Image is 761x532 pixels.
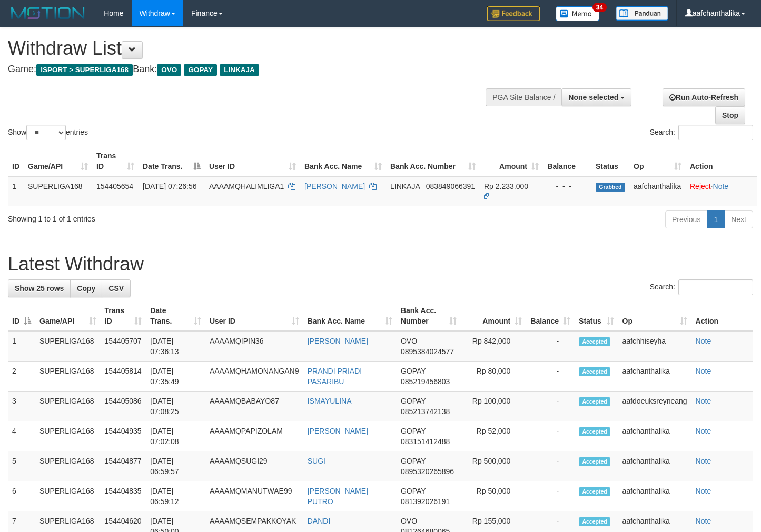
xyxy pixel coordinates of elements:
a: Run Auto-Refresh [663,88,745,106]
span: Copy 081392026191 to clipboard [401,497,450,506]
th: Action [691,301,753,331]
span: Copy 0895384024577 to clipboard [401,347,454,356]
td: [DATE] 07:35:49 [146,362,205,392]
img: MOTION_logo.png [8,5,88,21]
span: Copy 0895320265896 to clipboard [401,467,454,476]
td: 154404877 [101,451,146,481]
td: SUPERLIGA168 [35,392,101,421]
th: Amount: activate to sort column ascending [461,301,526,331]
a: Note [696,397,711,405]
span: Rp 2.233.000 [484,182,528,190]
a: Previous [665,210,707,228]
span: Grabbed [596,183,625,192]
span: Copy 085213742138 to clipboard [401,407,450,416]
input: Search: [678,279,753,295]
td: SUPERLIGA168 [35,481,101,511]
th: Bank Acc. Number: activate to sort column ascending [386,146,480,176]
a: Note [696,517,711,525]
span: Accepted [579,367,610,376]
td: 154404935 [101,421,146,451]
span: 34 [592,3,607,12]
a: Note [696,427,711,435]
td: 4 [8,421,35,451]
td: Rp 100,000 [461,392,526,421]
td: aafchanthalika [618,362,691,392]
span: OVO [401,517,417,525]
span: AAAAMQHALIMLIGA1 [209,182,284,190]
td: AAAAMQBABAYO87 [205,392,303,421]
span: Copy [77,284,95,293]
td: 1 [8,331,35,362]
span: CSV [108,284,124,293]
a: Show 25 rows [8,279,71,297]
span: GOPAY [184,64,217,76]
span: Copy 085219456803 to clipboard [401,377,450,386]
td: 154404835 [101,481,146,511]
th: ID: activate to sort column descending [8,301,35,331]
a: Note [696,337,711,345]
label: Show entries [8,125,88,140]
td: Rp 500,000 [461,451,526,481]
span: [DATE] 07:26:56 [143,182,196,190]
span: Accepted [579,337,610,346]
td: SUPERLIGA168 [35,451,101,481]
span: GOPAY [401,457,426,465]
td: [DATE] 06:59:57 [146,451,205,481]
th: Bank Acc. Name: activate to sort column ascending [303,301,397,331]
td: 3 [8,392,35,421]
span: Accepted [579,427,610,436]
th: Balance: activate to sort column ascending [526,301,575,331]
th: Game/API: activate to sort column ascending [35,301,101,331]
th: User ID: activate to sort column ascending [205,146,300,176]
span: None selected [568,93,618,102]
h1: Latest Withdraw [8,254,753,275]
select: Showentries [26,125,66,140]
a: [PERSON_NAME] PUTRO [308,487,368,506]
img: Feedback.jpg [487,6,540,21]
span: Show 25 rows [15,284,64,293]
td: AAAAMQSUGI29 [205,451,303,481]
span: Accepted [579,397,610,406]
th: Amount: activate to sort column ascending [480,146,543,176]
th: Date Trans.: activate to sort column ascending [146,301,205,331]
a: Note [696,487,711,495]
span: LINKAJA [390,182,420,190]
a: SUGI [308,457,325,465]
td: 154405086 [101,392,146,421]
th: Trans ID: activate to sort column ascending [92,146,139,176]
th: Bank Acc. Name: activate to sort column ascending [300,146,386,176]
td: Rp 842,000 [461,331,526,362]
td: Rp 80,000 [461,362,526,392]
span: GOPAY [401,367,426,375]
th: User ID: activate to sort column ascending [205,301,303,331]
label: Search: [650,279,753,295]
td: SUPERLIGA168 [35,362,101,392]
td: [DATE] 07:08:25 [146,392,205,421]
a: Next [724,210,753,228]
input: Search: [678,125,753,140]
span: GOPAY [401,397,426,405]
th: Date Trans.: activate to sort column descending [139,146,205,176]
label: Search: [650,125,753,140]
td: - [526,481,575,511]
th: Bank Acc. Number: activate to sort column ascending [397,301,461,331]
span: OVO [401,337,417,345]
th: Op: activate to sort column ascending [618,301,691,331]
td: SUPERLIGA168 [35,421,101,451]
td: · [686,176,757,206]
span: Accepted [579,517,610,526]
th: Action [686,146,757,176]
span: Copy 083151412488 to clipboard [401,437,450,446]
div: PGA Site Balance / [486,88,561,106]
div: Showing 1 to 1 of 1 entries [8,209,309,224]
td: [DATE] 07:02:08 [146,421,205,451]
td: 2 [8,362,35,392]
td: - [526,392,575,421]
img: Button%20Memo.svg [556,6,600,21]
td: 154405814 [101,362,146,392]
td: Rp 52,000 [461,421,526,451]
span: ISPORT > SUPERLIGA168 [36,64,133,76]
img: panduan.png [616,6,668,21]
td: 6 [8,481,35,511]
td: AAAAMQPAPIZOLAM [205,421,303,451]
